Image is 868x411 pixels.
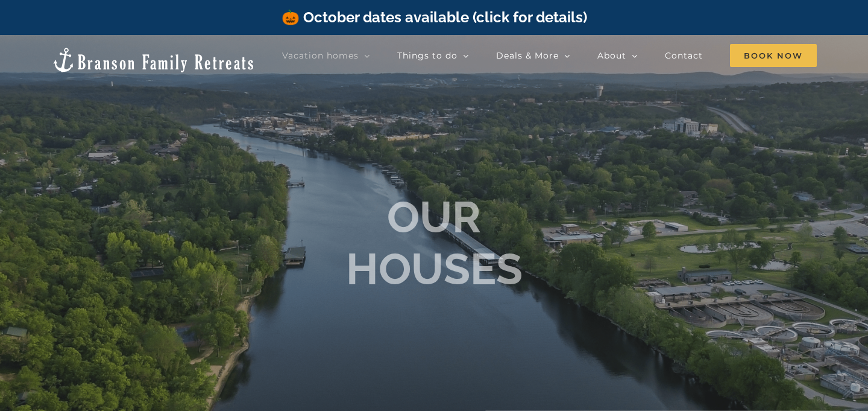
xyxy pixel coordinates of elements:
span: Vacation homes [282,51,359,60]
b: OUR HOUSES [346,191,523,295]
a: Vacation homes [282,43,370,68]
nav: Main Menu [282,43,817,68]
span: Book Now [730,44,817,67]
img: Branson Family Retreats Logo [51,46,256,74]
a: 🎃 October dates available (click for details) [281,8,587,26]
span: About [597,51,626,60]
a: Contact [665,43,703,68]
span: Contact [665,51,703,60]
a: About [597,43,638,68]
a: Book Now [730,43,817,68]
span: Deals & More [496,51,559,60]
a: Things to do [397,43,469,68]
a: Deals & More [496,43,570,68]
span: Things to do [397,51,458,60]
